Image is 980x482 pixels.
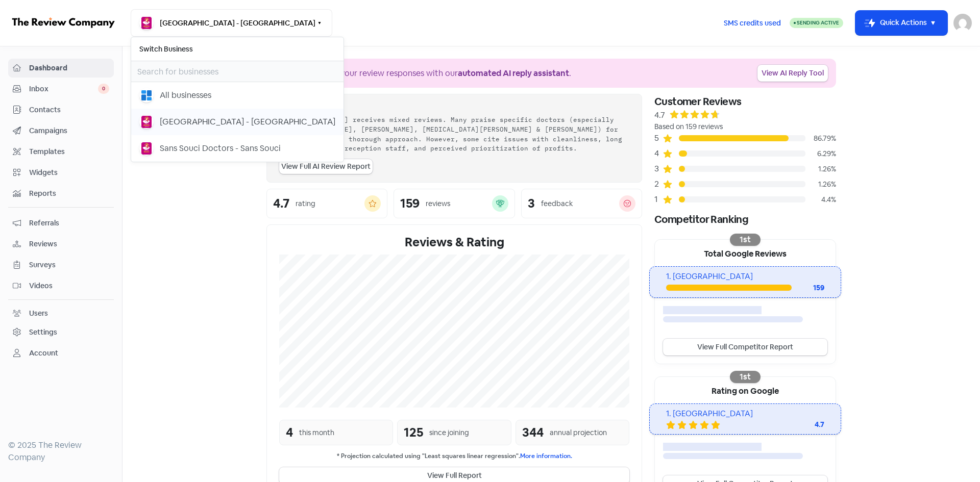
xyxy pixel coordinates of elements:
div: 125 [404,423,423,442]
div: 4 [286,423,293,442]
div: 3 [528,197,535,210]
div: [GEOGRAPHIC_DATA] receives mixed reviews. Many praise specific doctors (especially Drs. [PERSON_N... [279,115,629,153]
a: Reports [8,184,114,203]
a: View AI Reply Tool [757,65,828,82]
div: annual projection [550,427,607,438]
div: Customer Reviews [654,94,836,109]
div: Settings [29,327,57,338]
span: SMS credits used [724,18,781,29]
span: Templates [29,146,109,157]
a: Contacts [8,100,114,119]
a: View Full Competitor Report [663,339,827,356]
a: Surveys [8,256,114,274]
a: 4.7rating [266,189,387,218]
span: 0 [98,84,109,94]
div: 1.26% [805,179,836,190]
div: 3 [654,163,663,175]
span: Sending Active [797,19,839,26]
div: 6.29% [805,148,836,159]
a: Videos [8,276,114,295]
span: Widgets [29,167,109,178]
a: 159reviews [394,189,514,218]
div: 159 [400,197,420,210]
div: 1. [GEOGRAPHIC_DATA] [666,408,824,420]
div: [GEOGRAPHIC_DATA] - [GEOGRAPHIC_DATA] [160,116,335,128]
div: © 2025 The Review Company [8,439,114,464]
span: Referrals [29,218,109,229]
div: 4.7 [273,197,289,210]
div: 1. [GEOGRAPHIC_DATA] [666,271,824,283]
div: 159 [792,283,824,293]
div: 4.7 [654,109,665,121]
h6: Switch Business [131,37,344,61]
div: reviews [426,198,450,209]
div: 5 [654,132,663,144]
div: Users [29,308,48,319]
a: Inbox 0 [8,80,114,98]
div: 4.7 [783,419,824,430]
a: SMS credits used [715,17,790,28]
div: rating [296,198,315,209]
a: Templates [8,142,114,161]
button: All businesses [131,82,344,109]
b: automated AI reply assistant [458,68,569,79]
a: Campaigns [8,121,114,140]
button: Sans Souci Doctors - Sans Souci [131,135,344,162]
a: View Full AI Review Report [279,159,373,174]
div: Total Google Reviews [655,240,836,266]
div: 86.79% [805,133,836,144]
a: Settings [8,323,114,342]
div: 2 [654,178,663,190]
div: Streamline your review responses with our . [298,67,571,80]
a: Sending Active [790,17,843,29]
span: Surveys [29,260,109,270]
span: Videos [29,281,109,291]
a: Account [8,344,114,363]
a: Referrals [8,214,114,233]
div: 4 [654,147,663,160]
span: Inbox [29,84,98,94]
span: Campaigns [29,125,109,136]
div: 1.26% [805,164,836,174]
div: Reviews & Rating [279,233,629,251]
a: Reviews [8,235,114,253]
div: 344 [522,423,544,442]
div: since joining [429,427,469,438]
div: 1st [730,371,761,383]
div: Competitor Ranking [654,212,836,227]
div: Rating on Google [655,377,836,403]
div: 4.4% [805,194,836,205]
span: Reviews [29,239,109,249]
button: [GEOGRAPHIC_DATA] - [GEOGRAPHIC_DATA] [131,109,344,135]
a: 3feedback [521,189,642,218]
button: [GEOGRAPHIC_DATA] - [GEOGRAPHIC_DATA] [131,9,332,37]
div: Based on 159 reviews [654,121,836,132]
div: Account [29,348,58,359]
div: 1 [654,193,663,206]
a: Dashboard [8,59,114,78]
div: this month [299,427,334,438]
div: All businesses [160,89,211,102]
a: More information. [520,452,572,460]
a: Widgets [8,163,114,182]
span: Dashboard [29,63,109,73]
small: * Projection calculated using "Least squares linear regression". [279,451,629,461]
div: feedback [541,198,573,209]
button: Quick Actions [855,11,947,35]
div: Sans Souci Doctors - Sans Souci [160,142,281,155]
input: Search for businesses [131,61,344,82]
a: Users [8,304,114,323]
span: Reports [29,188,109,199]
span: Contacts [29,105,109,115]
div: 1st [730,234,761,246]
img: User [953,14,972,32]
